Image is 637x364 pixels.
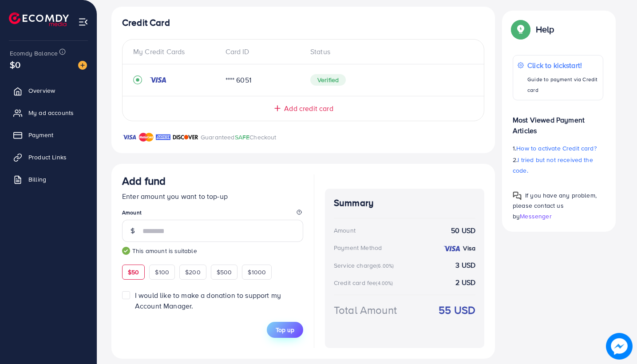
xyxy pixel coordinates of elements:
[135,290,281,310] span: I would like to make a donation to support my Account Manager.
[122,246,303,255] small: This amount is suitable
[513,155,593,175] span: I tried but not received the code.
[455,260,475,270] strong: 3 USD
[217,268,232,277] span: $500
[10,58,20,71] span: $0
[128,268,139,277] span: $50
[513,191,597,220] span: If you have any problem, please contact us by
[443,245,461,252] img: credit
[267,322,303,338] button: Top up
[173,132,198,142] img: brand
[122,247,130,255] img: guide
[513,107,603,136] p: Most Viewed Payment Articles
[7,126,90,144] a: Payment
[513,143,603,154] p: 1.
[310,74,346,86] span: Verified
[156,132,170,142] img: brand
[376,280,393,287] small: (4.00%)
[303,47,473,57] div: Status
[520,211,551,220] span: Messenger
[451,226,475,236] strong: 50 USD
[334,261,396,270] div: Service charge
[536,24,554,35] p: Help
[606,333,633,360] img: image
[122,191,303,202] p: Enter amount you want to top-up
[155,268,169,277] span: $100
[334,302,397,318] div: Total Amount
[122,132,137,142] img: brand
[334,278,396,287] div: Credit card fee
[376,262,394,269] small: (6.00%)
[78,61,87,70] img: image
[28,108,74,117] span: My ad accounts
[527,60,598,71] p: Click to kickstart!
[455,277,475,288] strong: 2 USD
[276,325,294,334] span: Top up
[9,12,69,26] img: logo
[28,131,53,139] span: Payment
[122,174,166,187] h3: Add fund
[7,148,90,166] a: Product Links
[10,49,58,58] span: Ecomdy Balance
[334,226,356,235] div: Amount
[28,153,67,162] span: Product Links
[513,21,529,37] img: Popup guide
[185,268,201,277] span: $200
[139,132,154,142] img: brand
[284,103,333,114] span: Add credit card
[7,82,90,99] a: Overview
[28,86,55,95] span: Overview
[7,104,90,122] a: My ad accounts
[218,47,304,57] div: Card ID
[439,302,475,318] strong: 55 USD
[463,244,475,253] strong: Visa
[527,74,598,95] p: Guide to payment via Credit card
[28,175,46,184] span: Billing
[122,17,484,28] h4: Credit Card
[516,144,596,153] span: How to activate Credit card?
[149,76,167,83] img: credit
[78,17,88,27] img: menu
[133,47,218,57] div: My Credit Cards
[133,75,142,84] svg: record circle
[513,154,603,176] p: 2.
[248,268,266,277] span: $1000
[334,198,475,209] h4: Summary
[122,209,303,220] legend: Amount
[334,243,382,252] div: Payment Method
[513,191,522,200] img: Popup guide
[235,133,250,142] span: SAFE
[201,132,277,142] p: Guaranteed Checkout
[7,170,90,188] a: Billing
